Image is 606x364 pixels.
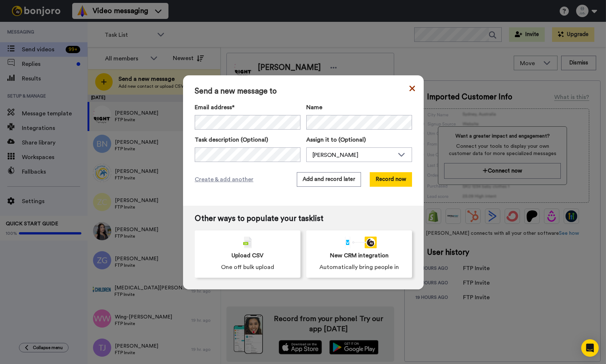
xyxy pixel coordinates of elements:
span: Create & add another [195,175,253,184]
div: [PERSON_NAME] [312,151,394,159]
span: Upload CSV [232,251,264,260]
button: Add and record later [297,172,361,187]
label: Email address* [195,103,300,112]
span: Other ways to populate your tasklist [195,214,412,223]
span: Name [306,103,322,112]
span: New CRM integration [330,251,389,260]
label: Assign it to (Optional) [306,135,412,144]
span: One off bulk upload [221,263,274,272]
img: csv-grey.png [243,237,252,248]
label: Task description (Optional) [195,135,300,144]
div: Open Intercom Messenger [581,339,599,357]
div: animation [342,237,377,248]
button: Record now [370,172,412,187]
span: Automatically bring people in [319,263,399,272]
span: Send a new message to [195,87,412,96]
